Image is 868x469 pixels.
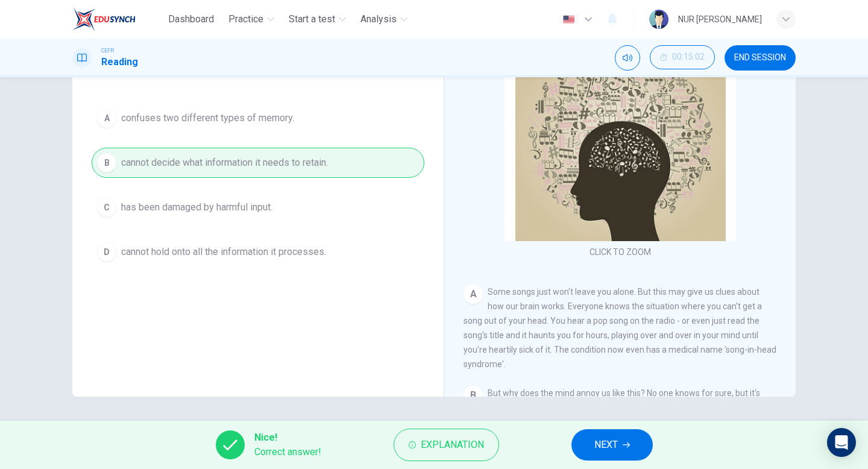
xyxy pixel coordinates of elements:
div: Open Intercom Messenger [827,428,856,457]
button: Explanation [394,429,499,461]
button: Analysis [356,8,412,30]
img: Profile picture [649,10,668,29]
div: NUR [PERSON_NAME] [678,12,762,27]
span: Analysis [360,12,397,27]
button: Practice [224,8,279,30]
div: A [464,285,483,304]
span: Correct answer! [254,445,321,459]
span: But why does the mind annoy us like this? No one knows for sure, but it's probably because the br... [464,388,773,456]
div: B [464,386,483,405]
div: Mute [615,45,640,71]
button: 00:15:02 [650,45,715,69]
span: Practice [228,12,263,27]
span: NEXT [594,436,618,453]
img: EduSynch logo [72,7,136,31]
span: Explanation [421,436,484,453]
button: NEXT [571,429,653,461]
img: en [561,15,576,24]
span: Start a test [289,12,335,27]
button: END SESSION [725,45,796,71]
button: Dashboard [163,8,219,30]
div: Hide [650,45,715,71]
span: Dashboard [168,12,214,27]
span: CEFR [101,46,114,55]
span: Nice! [254,430,321,445]
span: 00:15:02 [672,52,705,62]
button: Start a test [284,8,351,30]
a: EduSynch logo [72,7,163,31]
span: END SESSION [734,53,786,63]
h1: Reading [101,55,138,69]
span: Some songs just won't leave you alone. But this may give us clues about how our brain works. Ever... [464,287,776,369]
